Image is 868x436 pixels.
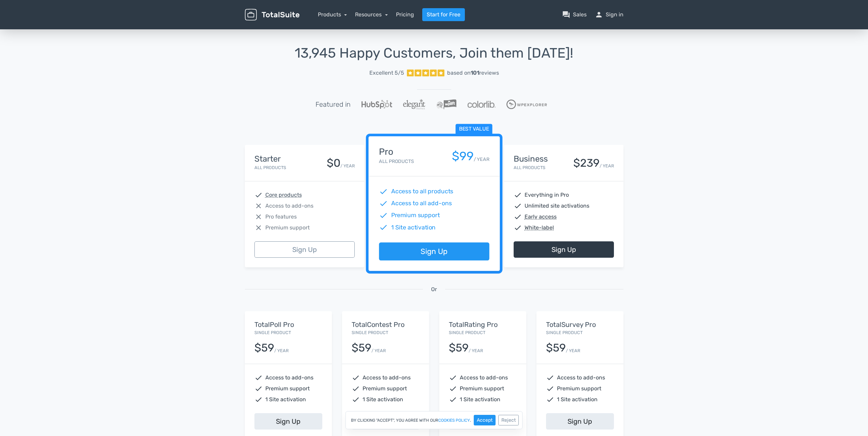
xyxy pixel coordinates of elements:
span: Premium support [460,385,504,393]
span: close [254,213,263,221]
span: Best value [455,124,492,135]
small: / YEAR [566,347,580,354]
span: Premium support [391,211,440,220]
span: Access to add-ons [460,374,508,382]
span: check [352,395,360,404]
span: check [379,223,388,232]
a: Sign Up [514,241,614,258]
span: 1 Site activation [265,395,306,404]
span: check [449,385,457,393]
span: check [352,385,360,393]
span: 1 Site activation [363,395,403,404]
span: Access to all add-ons [391,199,452,208]
img: Hubspot [362,100,392,109]
abbr: Early access [525,213,557,221]
strong: 101 [471,70,479,76]
img: WPLift [436,99,456,109]
span: Premium support [265,224,310,232]
small: Single Product [449,330,485,335]
a: Products [318,11,347,18]
span: 1 Site activation [557,395,598,404]
span: Premium support [265,385,310,393]
h5: TotalRating Pro [449,321,517,328]
span: close [254,202,263,210]
div: $59 [254,342,274,354]
h5: TotalPoll Pro [254,321,322,328]
button: Reject [498,415,519,425]
abbr: White-label [525,224,554,232]
span: check [254,191,263,199]
span: Pro features [265,213,297,221]
span: Everything in Pro [525,191,569,199]
span: check [254,395,263,404]
span: check [514,224,522,232]
span: check [379,187,388,196]
small: Single Product [254,330,291,335]
h5: Featured in [315,101,351,108]
a: Resources [355,11,388,18]
span: Access to all products [391,187,453,196]
span: check [546,374,554,382]
h4: Pro [379,147,414,157]
a: question_answerSales [562,11,587,19]
small: All Products [254,165,286,170]
span: check [449,395,457,404]
h5: TotalContest Pro [352,321,420,328]
small: All Products [514,165,545,170]
small: / YEAR [600,163,614,169]
a: Sign Up [254,241,355,258]
img: TotalSuite for WordPress [245,9,299,21]
div: By clicking "Accept", you agree with our . [345,411,523,429]
span: person [595,11,603,19]
small: / YEAR [469,347,483,354]
a: Start for Free [422,8,465,21]
span: check [379,211,388,220]
span: question_answer [562,11,570,19]
img: Colorlib [468,101,496,108]
span: check [449,374,457,382]
a: personSign in [595,11,623,19]
span: check [514,213,522,221]
small: Single Product [546,330,583,335]
span: Excellent 5/5 [369,69,404,77]
span: check [514,191,522,199]
h1: 13,945 Happy Customers, Join them [DATE]! [245,46,623,61]
span: Unlimited site activations [525,202,589,210]
span: Access to add-ons [265,202,313,210]
span: 1 Site activation [391,223,436,232]
span: check [254,385,263,393]
span: check [546,385,554,393]
span: Or [431,285,437,294]
div: based on reviews [447,69,499,77]
div: $59 [352,342,371,354]
span: close [254,224,263,232]
img: WPExplorer [506,100,547,109]
small: Single Product [352,330,388,335]
a: Pricing [396,11,414,19]
span: Premium support [557,385,601,393]
span: Access to add-ons [265,374,313,382]
div: $239 [573,157,600,169]
div: $0 [327,157,340,169]
small: / YEAR [473,156,489,163]
small: All Products [379,159,414,164]
div: $59 [449,342,469,354]
a: Excellent 5/5 based on101reviews [245,66,623,80]
small: / YEAR [274,347,289,354]
small: / YEAR [371,347,386,354]
span: check [254,374,263,382]
span: check [546,395,554,404]
button: Accept [474,415,496,425]
h5: TotalSurvey Pro [546,321,614,328]
img: ElegantThemes [403,99,425,109]
span: Premium support [363,385,407,393]
a: cookies policy [438,418,470,422]
span: 1 Site activation [460,395,500,404]
span: Access to add-ons [363,374,411,382]
span: check [514,202,522,210]
a: Sign Up [379,243,489,261]
div: $99 [452,150,473,163]
div: $59 [546,342,566,354]
span: Access to add-ons [557,374,605,382]
h4: Business [514,154,548,163]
